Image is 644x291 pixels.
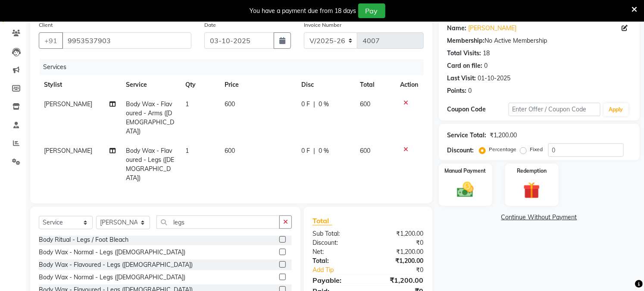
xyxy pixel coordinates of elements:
div: Card on file: [447,61,483,70]
input: Search or Scan [156,215,280,229]
div: Net: [306,247,368,256]
button: +91 [39,32,63,49]
div: You have a payment due from 18 days [250,6,356,16]
th: Price [219,75,296,95]
span: | [313,100,315,109]
div: ₹1,200.00 [368,247,430,256]
span: [PERSON_NAME] [44,100,92,108]
div: 0 [469,86,472,95]
div: ₹0 [378,266,430,275]
div: Total: [306,256,368,266]
div: Total Visits: [447,49,481,58]
span: 1 [185,147,189,155]
th: Stylist [39,75,121,95]
div: Name: [447,24,467,33]
div: ₹1,200.00 [490,131,517,140]
div: ₹1,200.00 [368,229,430,238]
div: Services [40,59,430,75]
label: Invoice Number [304,21,341,29]
span: 600 [360,147,370,155]
a: Add Tip [306,266,378,275]
a: Continue Without Payment [441,213,638,222]
th: Action [395,75,424,95]
span: 0 % [319,100,329,109]
span: Body Wax - Flavoured - Arms ([DEMOGRAPHIC_DATA]) [126,100,174,135]
label: Date [204,21,216,29]
div: 18 [483,49,490,58]
div: Last Visit: [447,74,476,83]
div: Body Wax - Normal - Legs ([DEMOGRAPHIC_DATA]) [39,273,185,282]
div: No Active Membership [447,36,631,45]
th: Disc [296,75,355,95]
button: Apply [604,103,628,116]
span: 600 [225,147,235,155]
img: _cash.svg [452,180,479,199]
div: Membership: [447,36,485,45]
label: Redemption [517,167,547,175]
span: 0 F [301,100,310,109]
div: ₹0 [368,238,430,247]
label: Fixed [530,145,543,153]
span: Body Wax - Flavoured - Legs ([DEMOGRAPHIC_DATA]) [126,147,174,182]
span: | [313,146,315,155]
div: ₹1,200.00 [368,256,430,266]
div: 01-10-2025 [478,74,511,83]
div: Body Ritual - Legs / Foot Bleach [39,235,128,244]
img: _gift.svg [518,180,545,201]
div: 0 [485,61,488,70]
span: 1 [185,100,189,108]
div: Body Wax - Flavoured - Legs ([DEMOGRAPHIC_DATA]) [39,260,193,269]
label: Percentage [489,145,517,153]
span: 0 F [301,146,310,155]
th: Qty [180,75,220,95]
div: Sub Total: [306,229,368,238]
div: Points: [447,86,467,95]
input: Search by Name/Mobile/Email/Code [62,32,191,49]
span: 0 % [319,146,329,155]
div: Payable: [306,275,368,285]
label: Manual Payment [445,167,486,175]
span: 600 [360,100,370,108]
div: Body Wax - Normal - Legs ([DEMOGRAPHIC_DATA]) [39,248,185,257]
span: 600 [225,100,235,108]
span: Total [313,216,332,225]
div: Discount: [447,146,474,155]
div: Coupon Code [447,105,509,114]
div: ₹1,200.00 [368,275,430,285]
input: Enter Offer / Coupon Code [509,103,600,116]
th: Total [355,75,395,95]
div: Service Total: [447,131,487,140]
label: Client [39,21,53,29]
span: [PERSON_NAME] [44,147,92,155]
button: Pay [358,3,385,18]
div: Discount: [306,238,368,247]
th: Service [121,75,180,95]
a: [PERSON_NAME] [469,24,517,33]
